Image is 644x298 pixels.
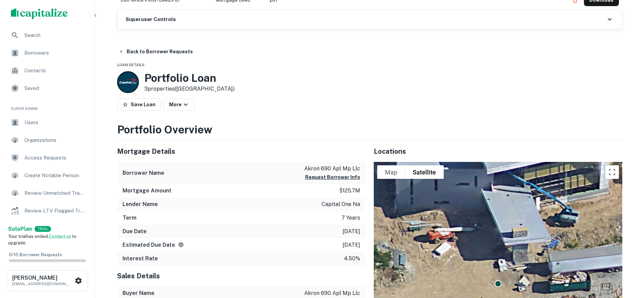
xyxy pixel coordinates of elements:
[5,45,89,61] a: Borrowers
[123,187,171,195] h6: Mortgage Amount
[24,171,85,180] span: Create Notable Person
[123,214,136,222] h6: Term
[24,67,85,75] span: Contacts
[123,241,184,249] h6: Estimated Due Date
[8,226,32,232] strong: Solo Plan
[5,150,89,166] a: Access Requests
[304,165,360,173] p: akron 690 apl mp llc
[24,84,85,92] span: Saved
[7,270,88,291] button: [PERSON_NAME][EMAIL_ADDRESS][DOMAIN_NAME]
[5,220,89,237] a: Lender Admin View
[610,244,644,276] iframe: Chat Widget
[343,227,360,236] p: [DATE]
[5,80,89,96] a: Saved
[164,98,195,111] button: More
[126,16,176,23] h6: Superuser Controls
[24,154,85,162] span: Access Requests
[123,227,147,236] h6: Due Date
[5,132,89,148] a: Organizations
[605,165,619,179] button: Toggle fullscreen view
[339,187,360,195] p: $125.7m
[374,146,622,156] h5: Locations
[305,173,360,181] button: Request Borrower Info
[24,31,85,39] span: Search
[5,27,89,43] a: Search
[117,98,161,111] button: Save Loan
[344,255,360,263] p: 4.50%
[35,226,51,232] div: TRIAL
[342,214,360,222] p: 7 years
[123,200,158,208] h6: Lender Name
[5,114,89,131] a: Users
[178,242,184,248] svg: Estimate is based on a standard schedule for this type of loan.
[116,45,196,58] button: Back to Borrower Requests
[144,85,235,93] p: 3 properties ([GEOGRAPHIC_DATA])
[8,234,76,246] span: Your trial has ended. to upgrade.
[5,98,89,114] li: Super Admin
[123,255,158,263] h6: Interest Rate
[117,146,366,156] h5: Mortgage Details
[24,189,85,197] span: Review Unmatched Transactions
[24,207,85,215] span: Review LTV Flagged Transactions
[123,169,164,177] h6: Borrower Name
[377,165,405,179] button: Show street map
[343,241,360,249] p: [DATE]
[117,63,145,67] span: Loan Details
[49,234,71,239] a: Contact us
[321,200,360,208] p: capital one na
[5,167,89,184] a: Create Notable Person
[5,203,89,219] a: Review LTV Flagged Transactions
[8,225,32,233] a: SoloPlan
[117,122,622,138] h3: Portfolio Overview
[5,185,89,201] a: Review Unmatched Transactions
[144,72,235,85] h3: Portfolio Loan
[304,289,360,297] p: akron 690 apl mp llc
[12,281,73,287] p: [EMAIL_ADDRESS][DOMAIN_NAME]
[24,136,85,144] span: Organizations
[405,165,444,179] button: Show satellite imagery
[24,49,85,57] span: Borrowers
[24,118,85,127] span: Users
[9,252,62,257] span: 0 / 10 Borrower Requests
[12,275,73,281] h6: [PERSON_NAME]
[117,271,366,281] h5: Sales Details
[11,8,68,19] img: capitalize-logo.png
[123,289,154,297] h6: Buyer Name
[5,62,89,79] a: Contacts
